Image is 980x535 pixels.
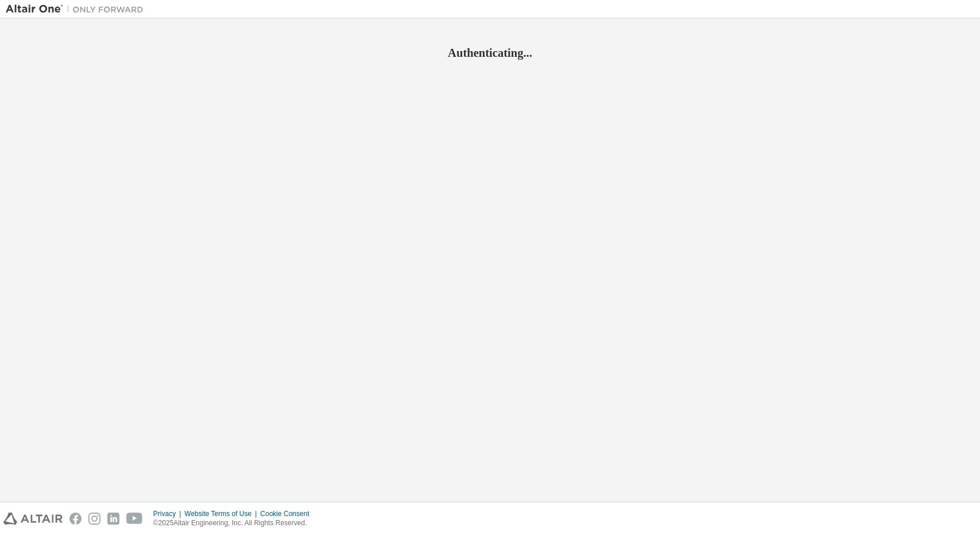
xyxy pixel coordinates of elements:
[184,509,260,518] div: Website Terms of Use
[6,3,149,15] img: Altair One
[153,509,184,518] div: Privacy
[153,518,316,528] p: © 2025 Altair Engineering, Inc. All Rights Reserved.
[107,513,119,525] img: linkedin.svg
[69,513,82,525] img: facebook.svg
[260,509,316,518] div: Cookie Consent
[6,45,974,60] h2: Authenticating...
[3,513,63,525] img: altair_logo.svg
[88,513,100,525] img: instagram.svg
[126,513,143,525] img: youtube.svg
